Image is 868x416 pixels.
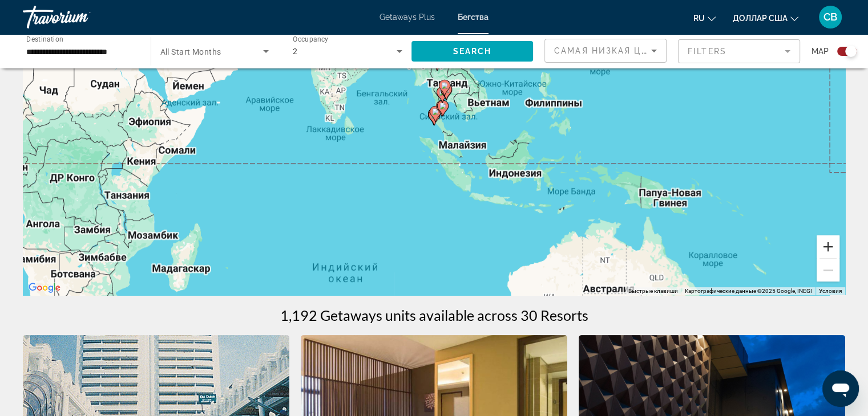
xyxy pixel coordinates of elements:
[26,35,63,43] span: Destination
[458,13,488,22] a: Бегства
[693,10,716,26] button: Изменить язык
[693,14,705,23] font: ru
[160,47,221,56] span: All Start Months
[822,370,859,407] iframe: Кнопка запуска окна обмена сообщениями
[733,14,788,23] font: доллар США
[628,287,678,295] button: Быстрые клавиши
[812,43,829,59] span: Map
[685,288,812,294] span: Картографические данные ©2025 Google, INEGI
[280,307,588,324] h1: 1,192 Getaways units available across 30 Resorts
[817,235,839,258] button: Увеличить
[817,259,839,282] button: Уменьшить
[819,288,842,294] a: Условия (ссылка откроется в новой вкладке)
[293,35,329,43] span: Occupancy
[678,39,800,64] button: Filter
[23,2,137,32] a: Травориум
[554,44,657,58] mat-select: Sort by
[293,47,297,56] span: 2
[815,5,845,29] button: Меню пользователя
[26,280,63,295] a: Открыть эту область в Google Картах (в новом окне)
[823,11,837,23] font: СВ
[733,10,798,26] button: Изменить валюту
[453,47,491,56] span: Search
[380,13,435,22] a: Getaways Plus
[26,280,63,295] img: Google
[411,41,534,62] button: Search
[554,46,660,55] span: Самая низкая цена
